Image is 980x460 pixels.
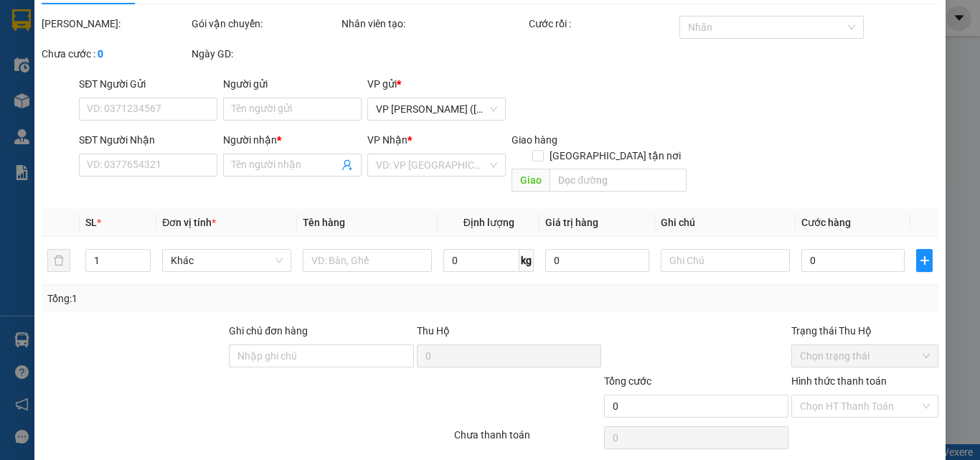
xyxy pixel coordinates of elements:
[229,325,308,337] label: Ghi chú đơn hàng
[223,76,362,92] div: Người gửi
[37,93,116,107] span: KO BAO HƯ BỂ
[916,249,933,272] button: plus
[192,46,339,62] div: Ngày GD:
[655,209,796,237] th: Ghi chú
[341,16,526,32] div: Nhân viên tạo:
[463,217,514,228] span: Định lượng
[367,134,407,146] span: VP Nhận
[801,217,851,228] span: Cước hàng
[6,62,209,75] p: NHẬN:
[512,134,557,146] span: Giao hàng
[48,8,166,22] strong: BIÊN NHẬN GỬI HÀNG
[47,249,70,272] button: delete
[42,16,189,32] div: [PERSON_NAME]:
[6,28,209,55] p: GỬI:
[171,250,283,271] span: Khác
[47,291,380,306] div: Tổng: 1
[416,325,449,337] span: Thu Hộ
[303,249,432,272] input: VD: Bàn, Ghế
[604,375,651,387] span: Tổng cước
[98,48,103,60] b: 0
[545,217,598,228] span: Giá trị hàng
[223,132,362,148] div: Người nhận
[341,159,353,171] span: user-add
[529,16,676,32] div: Cước rồi :
[42,46,189,62] div: Chưa cước :
[40,62,139,75] span: VP Trà Vinh (Hàng)
[367,76,506,92] div: VP gửi
[85,217,97,228] span: SL
[229,344,413,367] input: Ghi chú đơn hàng
[512,169,550,192] span: Giao
[376,98,497,120] span: VP Trần Phú (Hàng)
[791,375,887,387] label: Hình thức thanh toán
[519,249,534,272] span: kg
[6,93,116,107] span: GIAO:
[77,78,113,91] span: út trinh
[800,345,930,367] span: Chọn trạng thái
[131,42,154,55] span: luân
[79,132,217,148] div: SĐT Người Nhận
[6,28,154,55] span: VP [PERSON_NAME] ([GEOGRAPHIC_DATA]) -
[791,323,938,339] div: Trạng thái Thu Hộ
[453,427,603,452] div: Chưa thanh toán
[543,148,686,164] span: [GEOGRAPHIC_DATA] tận nơi
[6,78,113,91] span: 0977945965 -
[303,217,345,228] span: Tên hàng
[661,249,790,272] input: Ghi Chú
[192,16,339,32] div: Gói vận chuyển:
[79,76,217,92] div: SĐT Người Gửi
[162,217,216,228] span: Đơn vị tính
[550,169,686,192] input: Dọc đường
[917,255,932,266] span: plus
